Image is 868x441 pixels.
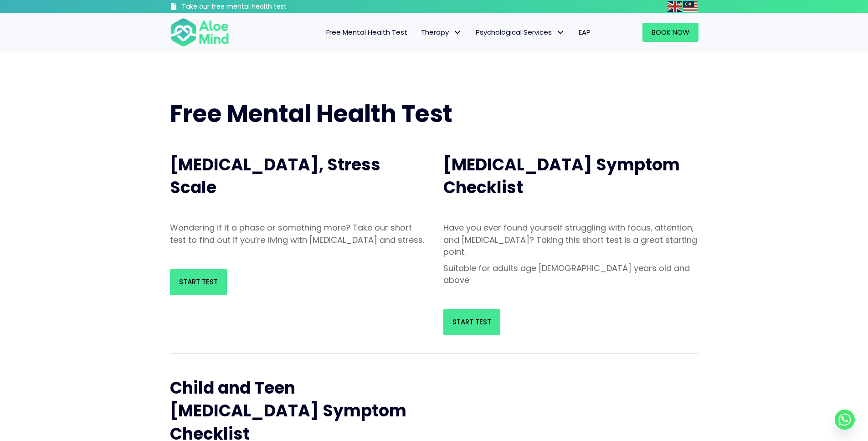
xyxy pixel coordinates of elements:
[170,269,227,295] a: Start Test
[476,27,565,37] span: Psychological Services
[683,1,698,12] img: ms
[414,23,469,42] a: TherapyTherapy: submenu
[170,97,452,130] span: Free Mental Health Test
[469,23,572,42] a: Psychological ServicesPsychological Services: submenu
[170,222,425,246] p: Wondering if it a phase or something more? Take our short test to find out if you’re living with ...
[452,317,491,327] span: Start Test
[668,1,682,12] img: en
[170,17,229,47] img: Aloe mind Logo
[451,26,464,39] span: Therapy: submenu
[443,262,699,286] p: Suitable for adults age [DEMOGRAPHIC_DATA] years old and above
[170,2,335,13] a: Take our free mental health test
[642,23,699,42] a: Book Now
[835,410,855,430] a: Whatsapp
[683,1,699,11] a: Malay
[421,27,462,37] span: Therapy
[179,277,218,287] span: Start Test
[443,153,680,199] span: [MEDICAL_DATA] Symptom Checklist
[652,27,689,37] span: Book Now
[182,2,335,11] h3: Take our free mental health test
[319,23,414,42] a: Free Mental Health Test
[241,23,597,42] nav: Menu
[572,23,597,42] a: EAP
[554,26,567,39] span: Psychological Services: submenu
[443,309,500,335] a: Start Test
[326,27,407,37] span: Free Mental Health Test
[170,153,380,199] span: [MEDICAL_DATA], Stress Scale
[668,1,683,11] a: English
[443,222,699,257] p: Have you ever found yourself struggling with focus, attention, and [MEDICAL_DATA]? Taking this sh...
[579,27,591,37] span: EAP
